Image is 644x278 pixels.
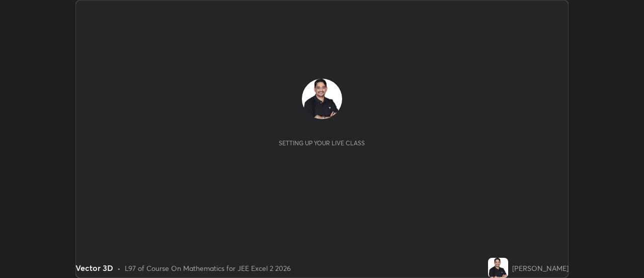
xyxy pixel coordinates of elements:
[488,258,508,278] img: 8c6bbdf08e624b6db9f7afe2b3930918.jpg
[117,263,121,273] div: •
[125,263,291,273] div: L97 of Course On Mathematics for JEE Excel 2 2026
[302,79,342,119] img: 8c6bbdf08e624b6db9f7afe2b3930918.jpg
[512,263,569,273] div: [PERSON_NAME]
[75,262,113,274] div: Vector 3D
[279,139,365,147] div: Setting up your live class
